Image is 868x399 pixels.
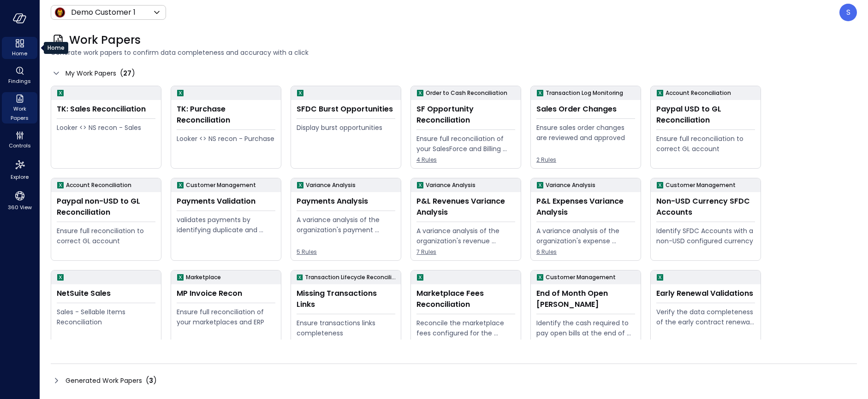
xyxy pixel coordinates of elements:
[6,104,34,123] span: Work Papers
[426,181,476,190] p: Variance Analysis
[656,104,755,126] div: Paypal USD to GL Reconciliation
[66,181,131,190] p: Account Reconciliation
[297,215,395,235] div: A variance analysis of the organization's payment transactions
[546,273,616,282] p: Customer Management
[656,288,755,299] div: Early Renewal Validations
[123,69,131,78] span: 27
[177,215,275,235] div: validates payments by identifying duplicate and erroneous entries.
[656,226,755,246] div: Identify SFDC Accounts with a non-USD configured currency
[65,68,116,78] span: My Work Papers
[656,196,755,218] div: Non-USD Currency SFDC Accounts
[416,196,515,218] div: P&L Revenues Variance Analysis
[416,226,515,246] div: A variance analysis of the organization's revenue accounts
[186,181,256,190] p: Customer Management
[2,37,37,59] div: Home
[186,273,221,282] p: Marketplace
[536,318,635,338] div: Identify the cash required to pay open bills at the end of the month
[177,104,275,126] div: TK: Purchase Reconciliation
[416,247,515,257] span: 7 Rules
[297,104,395,115] div: SFDC Burst Opportunities
[416,288,515,310] div: Marketplace Fees Reconciliation
[2,129,37,151] div: Controls
[297,196,395,207] div: Payments Analysis
[71,7,136,18] p: Demo Customer 1
[57,226,155,246] div: Ensure full reconciliation to correct GL account
[297,340,395,349] span: 4 Rules
[8,203,32,212] span: 360 View
[177,288,275,299] div: MP Invoice Recon
[297,288,395,310] div: Missing Transactions Links
[149,376,153,385] span: 3
[297,318,395,338] div: Ensure transactions links completeness
[839,4,857,21] div: Steve Sovik
[51,47,857,58] span: Generate work papers to confirm data completeness and accuracy with a click
[546,88,623,98] p: Transaction Log Monitoring
[57,104,155,115] div: TK: Sales Reconciliation
[666,181,736,190] p: Customer Management
[306,181,356,190] p: Variance Analysis
[536,155,635,164] span: 2 Rules
[297,247,395,257] span: 5 Rules
[57,288,155,299] div: NetSuite Sales
[426,88,507,98] p: Order to Cash Reconciliation
[2,188,37,213] div: 360 View
[54,7,65,18] img: Icon
[2,157,37,182] div: Explore
[305,273,397,282] p: Transaction Lifecycle Reconciliation
[546,181,595,190] p: Variance Analysis
[536,123,635,143] div: Ensure sales order changes are reviewed and approved
[536,196,635,218] div: P&L Expenses Variance Analysis
[416,155,515,164] span: 4 Rules
[8,76,31,86] span: Findings
[120,68,135,79] div: ( )
[297,123,395,133] div: Display burst opportunities
[9,141,31,150] span: Controls
[57,196,155,218] div: Paypal non-USD to GL Reconciliation
[57,123,155,133] div: Looker <> NS recon - Sales
[2,65,37,87] div: Findings
[846,7,850,18] p: S
[12,49,27,58] span: Home
[177,196,275,207] div: Payments Validation
[65,376,142,386] span: Generated Work Papers
[416,134,515,154] div: Ensure full reconciliation of your SalesForce and Billing system
[536,104,635,115] div: Sales Order Changes
[2,92,37,123] div: Work Papers
[536,247,635,257] span: 6 Rules
[656,134,755,154] div: Ensure full reconciliation to correct GL account
[416,104,515,126] div: SF Opportunity Reconciliation
[69,33,141,47] span: Work Papers
[11,172,29,182] span: Explore
[177,134,275,144] div: Looker <> NS recon - Purchase
[44,42,68,54] div: Home
[656,307,755,327] div: Verify the data completeness of the early contract renewal process
[536,288,635,310] div: End of Month Open [PERSON_NAME]
[416,318,515,338] div: Reconcile the marketplace fees configured for the Opportunity to the actual fees being paid
[536,226,635,246] div: A variance analysis of the organization's expense accounts
[177,307,275,327] div: Ensure full reconciliation of your marketplaces and ERP
[666,88,731,98] p: Account Reconciliation
[57,307,155,327] div: Sales - Sellable Items Reconciliation
[146,375,157,386] div: ( )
